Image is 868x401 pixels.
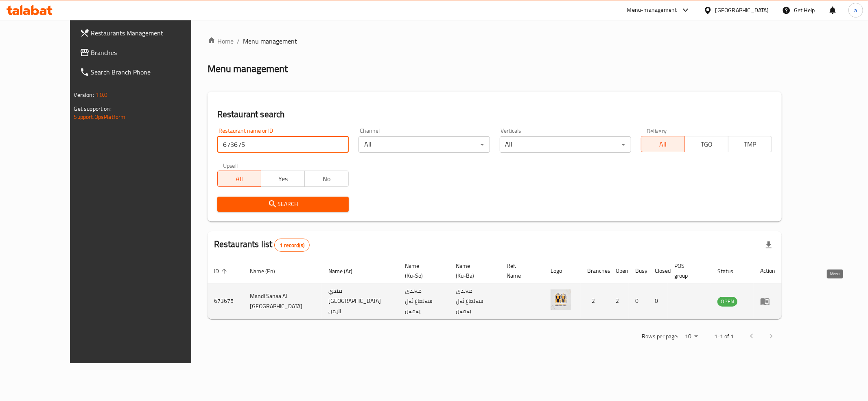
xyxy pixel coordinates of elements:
td: Mandi Sanaa Al [GEOGRAPHIC_DATA] [243,283,322,319]
span: No [308,173,345,185]
button: TGO [684,136,728,152]
span: Yes [265,173,302,185]
td: 0 [648,283,668,319]
div: Rows per page: [682,331,701,343]
span: OPEN [717,297,737,306]
table: enhanced table [208,259,782,319]
div: Total records count [274,239,310,252]
span: a [854,6,857,15]
span: All [645,138,682,150]
input: Search for restaurant name or ID.. [217,136,349,153]
span: ID [214,266,230,276]
span: Ref. Name [507,261,534,280]
span: Search [224,199,342,209]
a: Home [208,36,234,46]
button: All [217,171,261,187]
div: All [500,136,631,153]
th: Logo [544,259,581,283]
span: Name (Ar) [328,266,363,276]
span: Version: [74,90,94,100]
th: Closed [648,259,668,283]
span: All [221,173,258,185]
div: Menu-management [627,5,677,15]
button: Yes [261,171,305,187]
td: 0 [629,283,648,319]
span: Get support on: [74,103,112,114]
th: Open [609,259,629,283]
span: Search Branch Phone [91,67,208,77]
button: Search [217,197,349,212]
span: Status [717,266,744,276]
span: Name (Ku-Ba) [456,261,490,280]
a: Branches [73,43,215,62]
button: All [641,136,685,152]
span: TGO [688,138,725,150]
span: Branches [91,48,208,57]
span: Name (Ku-So) [405,261,439,280]
th: Branches [581,259,609,283]
span: Name (En) [250,266,286,276]
span: TMP [732,138,769,150]
label: Delivery [647,128,667,134]
p: Rows per page: [642,331,678,342]
th: Busy [629,259,648,283]
h2: Menu management [208,62,288,75]
span: Menu management [243,36,297,46]
p: 1-1 of 1 [714,331,734,342]
nav: breadcrumb [208,36,782,46]
button: TMP [728,136,772,152]
td: مەندی سەنعاع ئەل یەمەن [449,283,500,319]
th: Action [754,259,782,283]
a: Restaurants Management [73,23,215,43]
li: / [237,36,240,46]
a: Support.OpsPlatform [74,112,126,122]
span: Restaurants Management [91,28,208,38]
span: 1 record(s) [275,241,309,249]
a: Search Branch Phone [73,62,215,82]
td: مەندی سەنعاع ئەل یەمەن [398,283,449,319]
div: All [359,136,490,153]
span: 1.0.0 [95,90,108,100]
h2: Restaurant search [217,108,772,121]
td: مندي [GEOGRAPHIC_DATA] اليمن [322,283,398,319]
td: 2 [609,283,629,319]
div: Export file [759,235,778,255]
h2: Restaurants list [214,238,310,252]
button: No [304,171,348,187]
td: 2 [581,283,609,319]
span: POS group [674,261,701,280]
div: [GEOGRAPHIC_DATA] [715,6,769,15]
td: 673675 [208,283,243,319]
label: Upsell [223,162,238,168]
img: Mandi Sanaa Al Yemen [551,289,571,310]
